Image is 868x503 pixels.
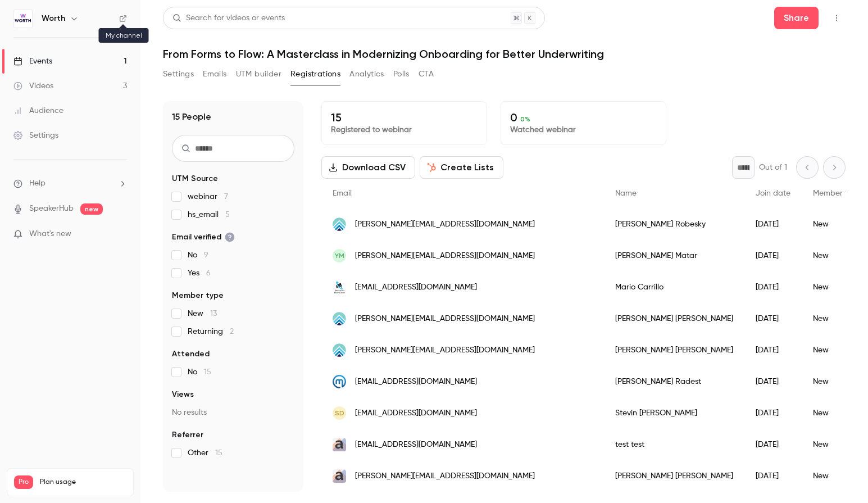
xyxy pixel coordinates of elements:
[774,7,819,29] button: Share
[355,470,535,482] span: [PERSON_NAME][EMAIL_ADDRESS][DOMAIN_NAME]
[172,407,294,418] p: No results
[236,65,281,83] button: UTM builder
[321,156,415,179] button: Download CSV
[42,13,65,24] h6: Worth
[13,80,53,92] div: Videos
[349,65,384,83] button: Analytics
[80,203,103,215] span: new
[225,211,230,219] span: 5
[188,191,228,202] span: webinar
[355,345,535,356] span: [PERSON_NAME][EMAIL_ADDRESS][DOMAIN_NAME]
[163,47,846,61] h1: From Forms to Flow: A Masterclass in Modernizing Onboarding for Better Underwriting
[188,447,222,459] span: Other
[604,397,744,429] div: Stevin [PERSON_NAME]
[420,156,503,179] button: Create Lists
[163,65,194,83] button: Settings
[188,250,208,261] span: No
[29,203,74,215] a: SpeakerHub
[13,105,63,116] div: Audience
[355,313,535,325] span: [PERSON_NAME][EMAIL_ADDRESS][DOMAIN_NAME]
[355,219,535,230] span: [PERSON_NAME][EMAIL_ADDRESS][DOMAIN_NAME]
[172,429,203,441] span: Referrer
[333,312,346,325] img: ascentpaymentsolutions.com
[756,189,790,197] span: Join date
[604,460,744,492] div: [PERSON_NAME] [PERSON_NAME]
[14,475,33,489] span: Pro
[604,209,744,240] div: [PERSON_NAME] Robesky
[172,389,194,400] span: Views
[355,250,535,262] span: [PERSON_NAME][EMAIL_ADDRESS][DOMAIN_NAME]
[744,397,802,429] div: [DATE]
[335,251,344,261] span: YM
[14,10,32,28] img: Worth
[355,439,477,451] span: [EMAIL_ADDRESS][DOMAIN_NAME]
[759,162,787,173] p: Out of 1
[333,189,352,197] span: Email
[215,449,222,457] span: 15
[744,460,802,492] div: [DATE]
[419,65,434,83] button: CTA
[331,111,478,124] p: 15
[188,209,230,220] span: hs_email
[333,469,346,483] img: ascenditt.com
[188,366,211,378] span: No
[355,376,477,388] span: [EMAIL_ADDRESS][DOMAIN_NAME]
[333,280,346,294] img: beyondbancard.com
[290,65,340,83] button: Registrations
[744,429,802,460] div: [DATE]
[355,282,477,293] span: [EMAIL_ADDRESS][DOMAIN_NAME]
[210,310,217,318] span: 13
[172,12,285,24] div: Search for videos or events
[744,366,802,397] div: [DATE]
[206,269,211,277] span: 6
[335,408,344,418] span: SD
[604,303,744,334] div: [PERSON_NAME] [PERSON_NAME]
[393,65,410,83] button: Polls
[230,328,234,336] span: 2
[744,240,802,271] div: [DATE]
[204,368,211,376] span: 15
[333,438,346,451] img: ascenditt.com
[520,115,530,123] span: 0 %
[13,130,58,141] div: Settings
[331,124,478,135] p: Registered to webinar
[172,110,211,124] h1: 15 People
[188,326,234,337] span: Returning
[604,240,744,271] div: [PERSON_NAME] Matar
[744,303,802,334] div: [DATE]
[40,478,126,487] span: Plan usage
[224,193,228,201] span: 7
[744,271,802,303] div: [DATE]
[172,348,210,360] span: Attended
[510,124,657,135] p: Watched webinar
[172,290,224,301] span: Member type
[13,178,127,189] li: help-dropdown-opener
[510,111,657,124] p: 0
[604,271,744,303] div: Mario Carrillo
[355,407,477,419] span: [EMAIL_ADDRESS][DOMAIN_NAME]
[29,178,46,189] span: Help
[333,375,346,388] img: monerepay.com
[604,429,744,460] div: test test
[188,268,211,279] span: Yes
[204,251,208,259] span: 9
[615,189,637,197] span: Name
[333,217,346,231] img: ascentpaymentsolutions.com
[813,189,861,197] span: Member type
[172,173,294,459] section: facet-groups
[604,366,744,397] div: [PERSON_NAME] Radest
[333,343,346,357] img: ascentpaymentsolutions.com
[744,334,802,366] div: [DATE]
[203,65,226,83] button: Emails
[13,56,52,67] div: Events
[172,173,218,184] span: UTM Source
[29,228,71,240] span: What's new
[604,334,744,366] div: [PERSON_NAME] [PERSON_NAME]
[172,232,235,243] span: Email verified
[744,209,802,240] div: [DATE]
[188,308,217,319] span: New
